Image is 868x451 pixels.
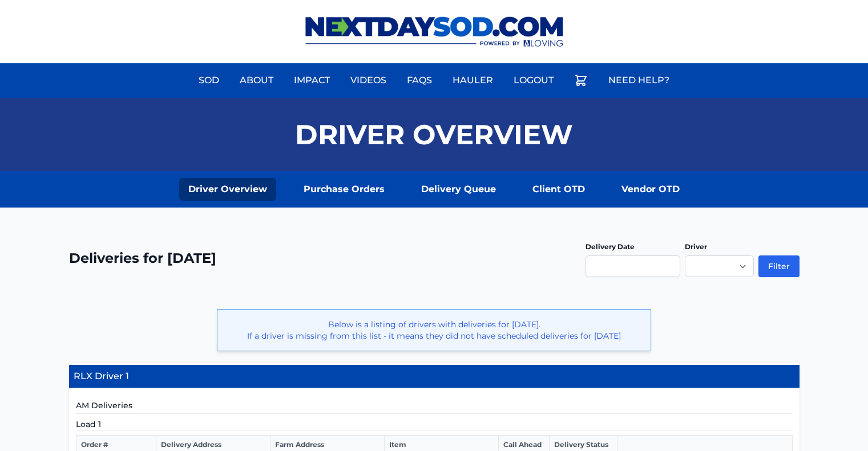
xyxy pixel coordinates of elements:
[294,178,394,201] a: Purchase Orders
[523,178,594,201] a: Client OTD
[233,67,280,94] a: About
[344,67,393,94] a: Videos
[586,242,635,251] label: Delivery Date
[601,67,676,94] a: Need Help?
[227,319,641,342] p: Below is a listing of drivers with deliveries for [DATE]. If a driver is missing from this list -...
[295,121,573,148] h1: Driver Overview
[287,67,337,94] a: Impact
[400,67,439,94] a: FAQs
[76,400,793,414] h5: AM Deliveries
[446,67,500,94] a: Hauler
[507,67,560,94] a: Logout
[685,242,707,251] label: Driver
[412,178,505,201] a: Delivery Queue
[69,365,800,388] h4: RLX Driver 1
[179,178,276,201] a: Driver Overview
[192,67,226,94] a: Sod
[758,255,800,277] button: Filter
[612,178,689,201] a: Vendor OTD
[76,419,793,430] h5: Load 1
[69,249,216,267] h2: Deliveries for [DATE]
